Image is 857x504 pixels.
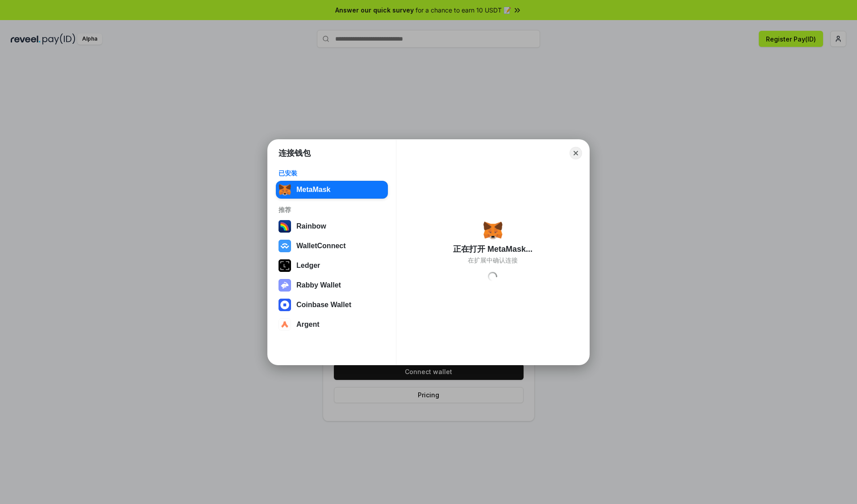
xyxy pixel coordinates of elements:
div: MetaMask [296,186,330,194]
button: Rainbow [276,217,388,235]
div: 正在打开 MetaMask... [453,244,533,254]
button: Rabby Wallet [276,276,388,294]
button: Argent [276,316,388,333]
div: Ledger [296,262,320,270]
div: Coinbase Wallet [296,301,351,309]
img: svg+xml,%3Csvg%20fill%3D%22none%22%20height%3D%2233%22%20viewBox%3D%220%200%2035%2033%22%20width%... [483,221,503,240]
img: svg+xml,%3Csvg%20xmlns%3D%22http%3A%2F%2Fwww.w3.org%2F2000%2Fsvg%22%20fill%3D%22none%22%20viewBox... [279,279,291,292]
button: Coinbase Wallet [276,296,388,314]
div: 推荐 [279,206,385,214]
img: svg+xml,%3Csvg%20width%3D%2228%22%20height%3D%2228%22%20viewBox%3D%220%200%2028%2028%22%20fill%3D... [279,318,291,331]
div: Rainbow [296,222,326,230]
button: MetaMask [276,181,388,199]
img: svg+xml,%3Csvg%20fill%3D%22none%22%20height%3D%2233%22%20viewBox%3D%220%200%2035%2033%22%20width%... [279,183,291,196]
img: svg+xml,%3Csvg%20width%3D%22120%22%20height%3D%22120%22%20viewBox%3D%220%200%20120%20120%22%20fil... [279,220,291,233]
img: svg+xml,%3Csvg%20xmlns%3D%22http%3A%2F%2Fwww.w3.org%2F2000%2Fsvg%22%20width%3D%2228%22%20height%3... [279,259,291,272]
button: WalletConnect [276,237,388,255]
div: Argent [296,321,320,329]
img: svg+xml,%3Csvg%20width%3D%2228%22%20height%3D%2228%22%20viewBox%3D%220%200%2028%2028%22%20fill%3D... [279,299,291,311]
div: WalletConnect [296,242,346,250]
div: Rabby Wallet [296,281,341,289]
div: 已安装 [279,169,385,177]
button: Close [570,147,582,159]
img: svg+xml,%3Csvg%20width%3D%2228%22%20height%3D%2228%22%20viewBox%3D%220%200%2028%2028%22%20fill%3D... [279,240,291,252]
button: Ledger [276,257,388,275]
h1: 连接钱包 [279,148,311,158]
div: 在扩展中确认连接 [468,256,518,264]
